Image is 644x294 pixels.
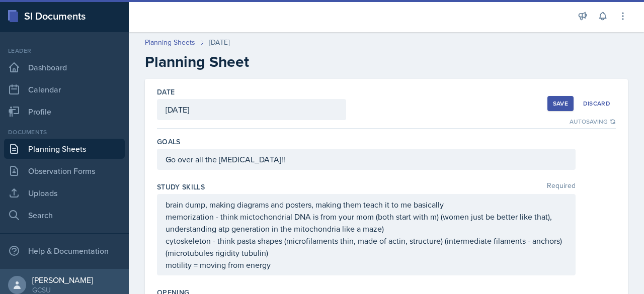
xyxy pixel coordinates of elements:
[4,183,125,203] a: Uploads
[157,182,205,192] label: Study Skills
[145,53,628,71] h2: Planning Sheet
[4,205,125,225] a: Search
[145,37,195,48] a: Planning Sheets
[4,128,125,137] div: Documents
[32,275,93,285] div: [PERSON_NAME]
[4,79,125,100] a: Calendar
[166,235,567,259] p: cytoskeleton - think pasta shapes (microfilaments thin, made of actin, structure) (intermediate f...
[553,100,568,108] div: Save
[209,37,229,48] div: [DATE]
[547,182,576,192] span: Required
[166,211,567,235] p: memorization - think mictochondrial DNA is from your mom (both start with m) (women just be bette...
[583,100,610,108] div: Discard
[4,102,125,122] a: Profile
[570,117,616,126] div: Autosaving
[157,137,181,147] label: Goals
[4,241,125,261] div: Help & Documentation
[166,199,567,211] p: brain dump, making diagrams and posters, making them teach it to me basically
[166,259,567,271] p: motility = moving from energy
[547,96,574,111] button: Save
[4,46,125,55] div: Leader
[157,87,175,97] label: Date
[4,57,125,77] a: Dashboard
[4,139,125,159] a: Planning Sheets
[166,153,567,165] p: Go over all the [MEDICAL_DATA]!!
[4,161,125,181] a: Observation Forms
[578,96,616,111] button: Discard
